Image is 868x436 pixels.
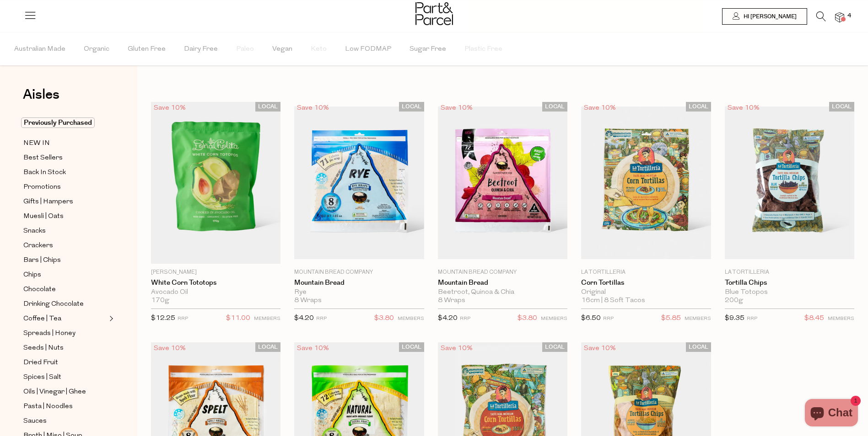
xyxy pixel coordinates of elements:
[460,316,470,321] small: RRP
[151,342,189,355] div: Save 10%
[518,313,537,324] span: $3.80
[151,102,280,264] img: White Corn Tototops
[747,316,757,321] small: RRP
[23,313,107,324] a: Coffee | Tea
[23,240,107,251] a: Crackers
[151,268,280,276] p: [PERSON_NAME]
[23,88,59,111] a: Aisles
[23,387,86,398] span: Oils | Vinegar | Ghee
[23,416,47,427] span: Sauces
[603,316,614,321] small: RRP
[226,313,250,324] span: $11.00
[399,342,424,352] span: LOCAL
[725,279,854,287] a: Tortilla Chips
[23,211,64,222] span: Muesli | Oats
[686,342,711,352] span: LOCAL
[581,268,711,276] p: La Tortilleria
[23,328,75,339] span: Spreads | Honey
[581,288,711,297] div: Original
[741,13,797,21] span: Hi [PERSON_NAME]
[23,284,56,295] span: Chocolate
[151,297,169,305] span: 170g
[23,342,107,354] a: Seeds | Nuts
[23,226,46,237] span: Snacks
[581,297,645,305] span: 16cm | 8 Soft Tacos
[725,102,762,114] div: Save 10%
[542,342,567,352] span: LOCAL
[23,153,63,164] span: Best Sellers
[23,343,64,354] span: Seeds | Nuts
[23,211,107,222] a: Muesli | Oats
[23,372,61,383] span: Spices | Salt
[23,328,107,339] a: Spreads | Honey
[23,372,107,383] a: Spices | Salt
[23,167,107,178] a: Back In Stock
[23,314,61,324] span: Coffee | Tea
[399,102,424,112] span: LOCAL
[725,288,854,297] div: Blue Totopos
[804,313,824,324] span: $8.45
[845,12,853,20] span: 4
[107,313,113,324] button: Expand/Collapse Coffee | Tea
[84,33,109,65] span: Organic
[311,33,327,65] span: Keto
[178,316,188,321] small: RRP
[23,152,107,164] a: Best Sellers
[686,102,711,112] span: LOCAL
[151,279,280,287] a: White Corn Tototops
[23,270,41,281] span: Chips
[23,138,107,149] a: NEW IN
[23,240,53,251] span: Crackers
[21,117,95,128] span: Previously Purchased
[415,2,453,25] img: Part&Parcel
[23,182,61,193] span: Promotions
[828,316,854,321] small: MEMBERS
[294,288,424,297] div: Rye
[294,342,332,355] div: Save 10%
[23,357,58,368] span: Dried Fruit
[464,33,502,65] span: Plastic Free
[581,279,711,287] a: Corn Tortillas
[438,279,567,287] a: Mountain Bread
[438,106,567,260] img: Mountain Bread
[151,102,189,114] div: Save 10%
[725,297,743,305] span: 200g
[316,316,327,321] small: RRP
[725,268,854,276] p: La Tortilleria
[23,269,107,281] a: Chips
[581,106,711,260] img: Corn Tortillas
[23,225,107,237] a: Snacks
[722,8,807,25] a: Hi [PERSON_NAME]
[835,12,844,22] a: 4
[294,279,424,287] a: Mountain Bread
[294,297,322,305] span: 8 Wraps
[802,399,861,429] inbox-online-store-chat: Shopify online store chat
[23,196,107,207] a: Gifts | Hampers
[254,316,280,321] small: MEMBERS
[184,33,218,65] span: Dairy Free
[236,33,254,65] span: Paleo
[23,401,107,412] a: Pasta | Noodles
[438,268,567,276] p: Mountain Bread Company
[581,102,619,114] div: Save 10%
[255,342,280,352] span: LOCAL
[151,288,280,297] div: Avocado Oil
[438,102,475,114] div: Save 10%
[23,138,50,149] span: NEW IN
[438,288,567,297] div: Beetroot, Quinoa & Chia
[23,298,107,310] a: Drinking Chocolate
[294,106,424,260] img: Mountain Bread
[345,33,391,65] span: Low FODMAP
[23,299,84,310] span: Drinking Chocolate
[581,342,619,355] div: Save 10%
[23,167,66,178] span: Back In Stock
[23,284,107,295] a: Chocolate
[410,33,446,65] span: Sugar Free
[23,255,107,266] a: Bars | Chips
[14,33,65,65] span: Australian Made
[151,315,175,322] span: $12.25
[542,102,567,112] span: LOCAL
[23,401,73,412] span: Pasta | Noodles
[294,102,332,114] div: Save 10%
[294,268,424,276] p: Mountain Bread Company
